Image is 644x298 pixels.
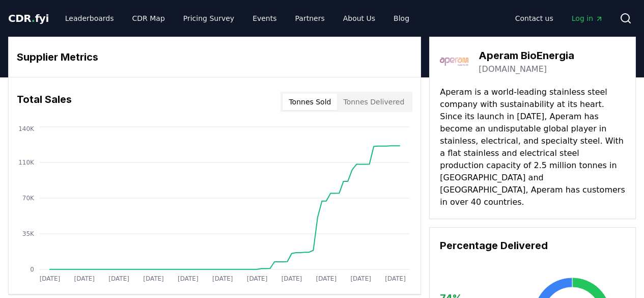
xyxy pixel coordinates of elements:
tspan: [DATE] [385,275,406,282]
span: CDR fyi [8,12,49,24]
tspan: [DATE] [282,275,302,282]
tspan: [DATE] [178,275,199,282]
img: Aperam BioEnergia-logo [440,47,468,76]
a: Contact us [507,9,562,28]
nav: Main [57,9,417,28]
tspan: [DATE] [351,275,372,282]
tspan: 110K [18,159,35,166]
tspan: 140K [18,125,35,132]
button: Tonnes Sold [283,94,337,110]
h3: Percentage Delivered [440,238,625,253]
span: Log in [572,13,603,23]
tspan: [DATE] [247,275,268,282]
a: Blog [385,9,417,28]
tspan: [DATE] [40,275,61,282]
tspan: [DATE] [143,275,164,282]
h3: Supplier Metrics [17,49,412,65]
h3: Aperam BioEnergia [479,48,574,63]
tspan: [DATE] [316,275,337,282]
a: Leaderboards [57,9,122,28]
a: CDR Map [124,9,173,28]
nav: Main [507,9,611,28]
a: Pricing Survey [175,9,242,28]
a: CDR.fyi [8,11,49,25]
tspan: [DATE] [212,275,233,282]
p: Aperam is a world-leading stainless steel company with sustainability at its heart. Since its lau... [440,86,625,208]
tspan: 0 [30,266,34,273]
a: About Us [335,9,383,28]
a: Log in [564,9,611,28]
h3: Total Sales [17,92,72,112]
tspan: [DATE] [108,275,129,282]
a: [DOMAIN_NAME] [479,63,547,75]
tspan: 35K [22,230,35,237]
tspan: 70K [22,195,35,202]
tspan: [DATE] [74,275,95,282]
span: . [32,12,35,24]
a: Events [244,9,285,28]
button: Tonnes Delivered [337,94,410,110]
a: Partners [287,9,333,28]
